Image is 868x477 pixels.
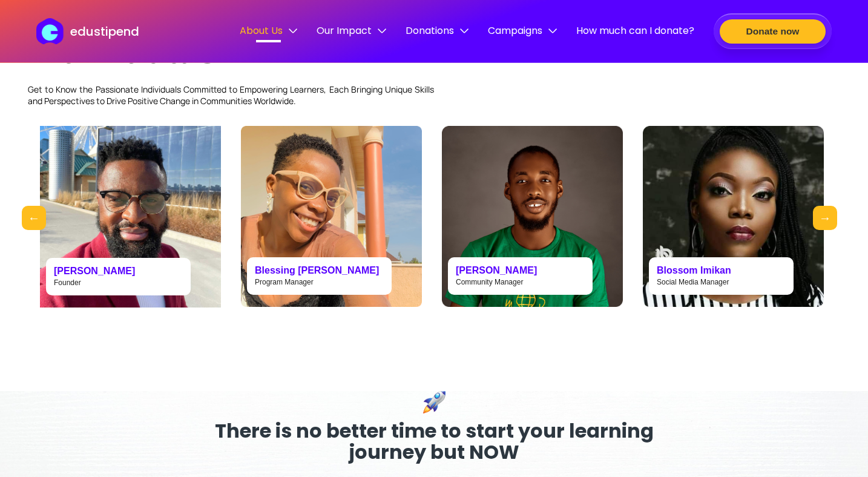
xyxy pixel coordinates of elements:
span: Donations [406,23,469,38]
h1: There is no better time to start your learning journey but NOW [186,420,682,462]
span: How much can I donate? [576,23,694,38]
p: Blossom Imikan [657,265,786,276]
img: down [548,27,557,35]
img: Blossom Imikan [643,126,824,307]
span: Our Impact [317,23,386,38]
img: edustipend logo [36,18,69,44]
p: edustipend [70,22,139,41]
img: Joshua Alhassan [442,126,623,307]
small: Founder [54,278,81,287]
img: Uduak Obong-Eren [40,126,221,308]
img: down [289,27,297,35]
a: Donate now [714,13,832,49]
button: Next [813,206,837,230]
p: [PERSON_NAME] [54,266,183,277]
img: down [378,27,386,35]
span: Campaigns [488,23,557,38]
small: Social Media Manager [657,278,729,286]
span: About Us [240,23,297,38]
button: Donate now [720,19,826,44]
p: [PERSON_NAME] [456,265,585,276]
a: How much can I donate? [576,23,694,40]
img: rocket_emoji [422,390,446,414]
p: Get to Know the Passionate Individuals Committed to Empowering Learners, Each Bringing Unique Ski... [28,84,434,107]
small: Community Manager [456,278,523,286]
img: Blessing Akpan [241,126,422,307]
img: down [460,27,469,35]
button: Previous [22,206,46,230]
p: Blessing [PERSON_NAME] [255,265,384,276]
small: Program Manager [255,278,314,286]
a: edustipend logoedustipend [36,18,139,44]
